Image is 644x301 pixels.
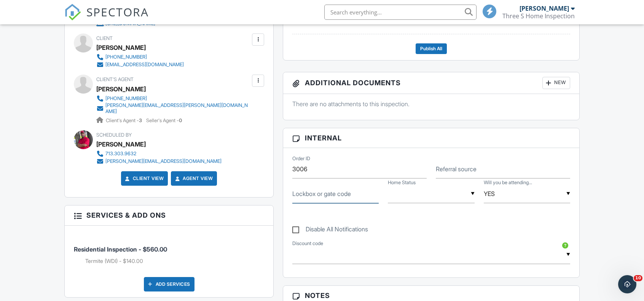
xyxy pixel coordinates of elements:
span: SPECTORA [86,4,149,20]
div: 713.303.9632 [105,151,136,157]
strong: 3 [139,118,142,123]
a: [EMAIL_ADDRESS][DOMAIN_NAME] [96,61,184,68]
div: Add Services [144,277,194,291]
a: [PHONE_NUMBER] [96,95,250,102]
span: Client's Agent - [106,118,143,123]
div: [PHONE_NUMBER] [105,54,147,60]
div: Three S Home Inspection [502,12,575,20]
strong: 0 [179,118,182,123]
span: 10 [634,275,642,281]
h3: Additional Documents [283,72,579,94]
label: Will you be attending the inspection? [484,179,532,186]
label: Referral source [436,165,477,173]
p: There are no attachments to this inspection. [292,100,570,108]
label: Lockbox or gate code [292,190,351,198]
label: Disable All Notifications [292,226,368,235]
div: [PHONE_NUMBER] [105,96,147,102]
img: The Best Home Inspection Software - Spectora [64,4,81,21]
a: [PERSON_NAME][EMAIL_ADDRESS][PERSON_NAME][DOMAIN_NAME] [96,102,250,115]
label: Home Status [388,179,416,186]
iframe: Intercom live chat [618,275,636,293]
h3: Internal [283,128,579,148]
span: Residential Inspection - $560.00 [74,245,167,253]
div: [PERSON_NAME][EMAIL_ADDRESS][DOMAIN_NAME] [105,158,222,164]
a: SPECTORA [64,10,149,26]
div: [EMAIL_ADDRESS][DOMAIN_NAME] [105,62,184,68]
a: [PERSON_NAME][EMAIL_ADDRESS][DOMAIN_NAME] [96,158,222,165]
div: [PERSON_NAME][EMAIL_ADDRESS][PERSON_NAME][DOMAIN_NAME] [105,102,250,115]
div: [PERSON_NAME] [96,42,146,53]
label: Order ID [292,155,310,162]
input: Search everything... [324,5,477,20]
li: Add on: Termite (WDI) [85,257,264,265]
a: Agent View [174,175,213,182]
span: Client's Agent [96,76,134,82]
span: Scheduled By [96,132,132,138]
div: New [542,77,570,89]
h3: Services & Add ons [65,205,273,225]
a: [PERSON_NAME] [96,83,146,95]
span: Seller's Agent - [146,118,182,123]
a: 713.303.9632 [96,150,222,158]
div: [PERSON_NAME] [520,5,569,12]
a: [PHONE_NUMBER] [96,53,184,61]
div: [PERSON_NAME] [96,139,146,150]
li: Service: Residential Inspection [74,231,264,271]
input: Lockbox or gate code [292,185,379,203]
span: Client [96,35,113,41]
label: Discount code [292,240,323,247]
a: Client View [124,175,164,182]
